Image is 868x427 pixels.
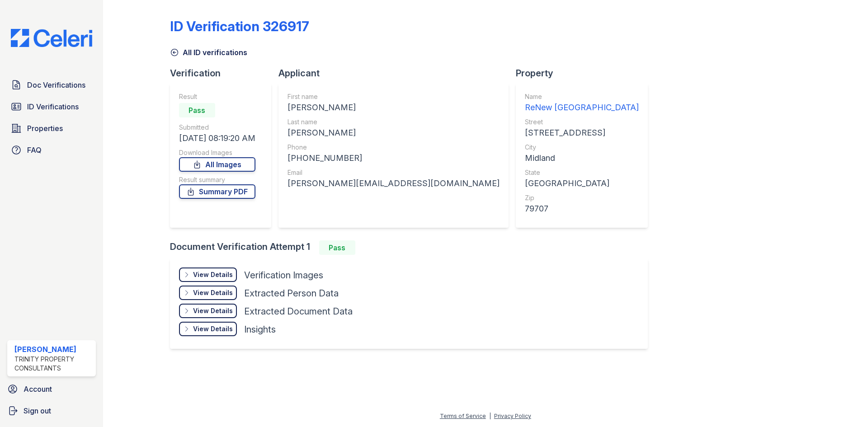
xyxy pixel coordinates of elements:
[489,413,491,419] div: |
[170,67,278,80] div: Verification
[440,413,486,419] a: Terms of Service
[288,117,500,127] div: Last name
[278,67,516,80] div: Applicant
[288,177,500,190] div: [PERSON_NAME][EMAIL_ADDRESS][DOMAIN_NAME]
[27,145,42,155] span: FAQ
[24,405,51,416] span: Sign out
[525,92,639,114] a: Name ReNew [GEOGRAPHIC_DATA]
[516,67,655,80] div: Property
[288,127,500,139] div: [PERSON_NAME]
[288,92,500,101] div: First name
[288,101,500,114] div: [PERSON_NAME]
[7,76,96,94] a: Doc Verifications
[319,240,355,255] div: Pass
[179,175,255,184] div: Result summary
[288,152,500,164] div: [PHONE_NUMBER]
[179,92,255,101] div: Result
[179,123,255,132] div: Submitted
[27,101,79,112] span: ID Verifications
[525,152,639,164] div: Midland
[179,148,255,157] div: Download Images
[525,202,639,215] div: 79707
[170,18,309,34] div: ID Verification 326917
[525,92,639,101] div: Name
[525,101,639,114] div: ReNew [GEOGRAPHIC_DATA]
[525,193,639,202] div: Zip
[288,143,500,152] div: Phone
[4,402,99,420] a: Sign out
[4,380,99,398] a: Account
[170,240,655,255] div: Document Verification Attempt 1
[525,177,639,190] div: [GEOGRAPHIC_DATA]
[27,80,85,90] span: Doc Verifications
[27,123,63,134] span: Properties
[525,117,639,127] div: Street
[193,324,233,333] div: View Details
[288,168,500,177] div: Email
[179,103,215,117] div: Pass
[525,127,639,139] div: [STREET_ADDRESS]
[525,168,639,177] div: State
[193,288,233,297] div: View Details
[244,269,323,282] div: Verification Images
[494,413,531,419] a: Privacy Policy
[7,141,96,159] a: FAQ
[193,270,233,279] div: View Details
[179,157,255,172] a: All Images
[7,98,96,116] a: ID Verifications
[244,305,353,318] div: Extracted Document Data
[170,47,247,58] a: All ID verifications
[4,29,99,47] img: CE_Logo_Blue-a8612792a0a2168367f1c8372b55b34899dd931a85d93a1a3d3e32e68fde9ad4.png
[14,344,92,355] div: [PERSON_NAME]
[179,132,255,145] div: [DATE] 08:19:20 AM
[179,184,255,199] a: Summary PDF
[14,355,92,373] div: Trinity Property Consultants
[830,391,859,418] iframe: chat widget
[244,323,276,336] div: Insights
[7,119,96,137] a: Properties
[525,143,639,152] div: City
[244,287,339,300] div: Extracted Person Data
[24,384,52,394] span: Account
[193,306,233,315] div: View Details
